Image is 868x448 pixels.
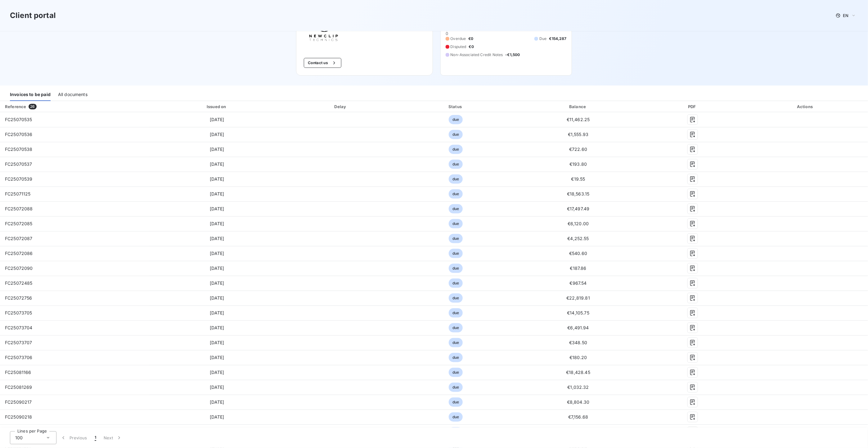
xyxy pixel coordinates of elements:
[5,355,33,360] span: FC25073706
[210,161,224,167] span: [DATE]
[449,383,463,392] span: due
[210,399,224,405] span: [DATE]
[210,384,224,390] span: [DATE]
[449,308,463,318] span: due
[5,370,31,375] span: FC25081166
[568,414,588,419] span: €7,156.68
[210,191,224,196] span: [DATE]
[568,384,589,390] span: €1,032.32
[449,323,463,332] span: due
[516,103,641,110] div: Balance
[451,44,466,50] span: Disputed
[567,399,589,405] span: €8,804.30
[449,279,463,288] span: due
[5,251,33,256] span: FC25072086
[506,52,520,58] span: -€1,500
[451,36,466,42] span: Overdue
[210,340,224,345] span: [DATE]
[100,431,126,444] button: Next
[210,147,224,152] span: [DATE]
[567,117,590,122] span: €11,462.25
[398,103,513,110] div: Status
[569,340,587,345] span: €348.50
[449,234,463,243] span: due
[5,295,32,301] span: FC25072756
[5,280,33,286] span: FC25072485
[570,280,587,286] span: €967.54
[449,145,463,154] span: due
[449,338,463,347] span: due
[449,368,463,377] span: due
[571,176,585,182] span: €19.55
[5,104,26,109] div: Reference
[5,176,33,182] span: FC25070539
[469,36,474,42] span: €0
[5,340,32,345] span: FC25073707
[567,206,590,211] span: €17,497.49
[567,310,590,315] span: €14,105.75
[210,117,224,122] span: [DATE]
[5,191,31,196] span: FC25071125
[449,353,463,362] span: due
[568,132,588,137] span: €1,555.93
[5,132,33,137] span: FC25070536
[569,161,587,167] span: €193.80
[210,251,224,256] span: [DATE]
[5,384,32,390] span: FC25081269
[449,189,463,199] span: due
[210,221,224,226] span: [DATE]
[449,249,463,258] span: due
[210,414,224,419] span: [DATE]
[449,174,463,184] span: due
[569,251,587,256] span: €540.60
[469,44,474,50] span: €0
[15,435,23,441] span: 100
[568,221,589,226] span: €6,120.00
[5,221,33,226] span: FC25072085
[567,295,590,301] span: €22,819.81
[570,266,587,271] span: €187.86
[449,412,463,422] span: due
[210,132,224,137] span: [DATE]
[744,103,867,110] div: Actions
[29,104,36,109] span: 26
[446,31,448,36] span: 0
[5,399,32,405] span: FC25090217
[549,36,567,42] span: €154,287
[451,52,503,58] span: Non-Associated Credit Notes
[210,206,224,211] span: [DATE]
[566,370,591,375] span: €18,428.45
[5,414,32,419] span: FC25090218
[843,13,849,18] span: EN
[210,280,224,286] span: [DATE]
[449,115,463,124] span: due
[10,10,56,21] h3: Client portal
[210,236,224,241] span: [DATE]
[567,191,590,196] span: €18,563.15
[210,176,224,182] span: [DATE]
[58,88,88,101] div: All documents
[5,117,32,122] span: FC25070535
[449,160,463,169] span: due
[449,293,463,303] span: due
[210,370,224,375] span: [DATE]
[5,266,33,271] span: FC25072090
[56,431,91,444] button: Previous
[10,88,51,101] div: Invoices to be paid
[569,355,587,360] span: €180.20
[286,103,396,110] div: Delay
[449,130,463,139] span: due
[5,236,33,241] span: FC25072087
[568,325,589,330] span: €6,491.94
[151,103,283,110] div: Issued on
[449,264,463,273] span: due
[568,236,589,241] span: €4,252.55
[449,219,463,228] span: due
[5,206,33,211] span: FC25072088
[539,36,546,42] span: Due
[304,58,341,68] button: Contact us
[643,103,742,110] div: PDF
[569,147,587,152] span: €722.60
[5,325,33,330] span: FC25073704
[5,310,32,315] span: FC25073705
